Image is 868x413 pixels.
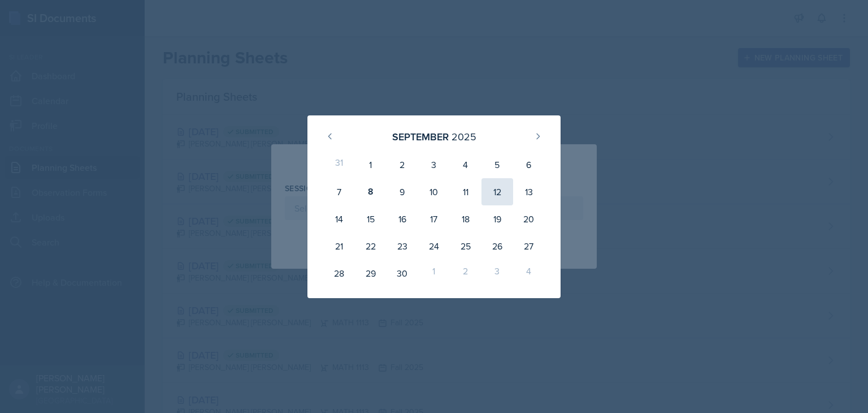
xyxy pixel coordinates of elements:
[513,151,545,178] div: 6
[387,151,418,178] div: 2
[481,151,513,178] div: 5
[418,205,450,233] div: 17
[387,260,418,287] div: 30
[355,205,387,233] div: 15
[323,260,355,287] div: 28
[387,178,418,205] div: 9
[418,151,450,178] div: 3
[452,129,476,144] div: 2025
[481,233,513,260] div: 26
[418,178,450,205] div: 10
[323,205,355,233] div: 14
[450,205,481,233] div: 18
[513,205,545,233] div: 20
[418,233,450,260] div: 24
[513,178,545,205] div: 13
[418,260,450,287] div: 1
[387,205,418,233] div: 16
[513,233,545,260] div: 27
[481,260,513,287] div: 3
[323,178,355,205] div: 7
[513,260,545,287] div: 4
[355,260,387,287] div: 29
[323,233,355,260] div: 21
[450,260,481,287] div: 2
[481,178,513,205] div: 12
[387,233,418,260] div: 23
[355,178,387,205] div: 8
[450,151,481,178] div: 4
[323,151,355,178] div: 31
[481,205,513,233] div: 19
[450,233,481,260] div: 25
[355,151,387,178] div: 1
[355,233,387,260] div: 22
[392,129,449,144] div: September
[450,178,481,205] div: 11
